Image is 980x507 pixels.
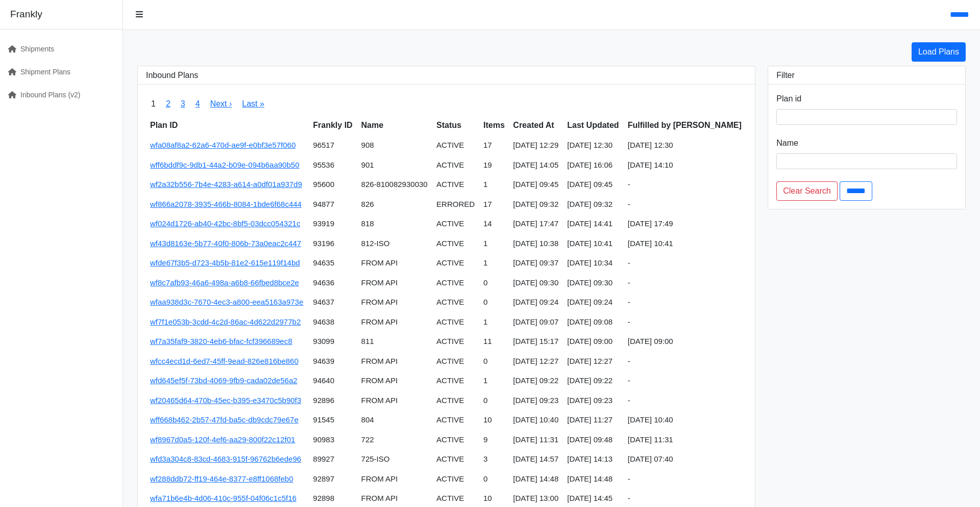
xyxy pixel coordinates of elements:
[432,195,479,215] td: ERRORED
[357,391,433,411] td: FROM API
[479,273,509,293] td: 0
[357,430,433,450] td: 722
[776,181,837,201] a: Clear Search
[146,115,309,136] th: Plan ID
[309,430,357,450] td: 90983
[563,371,623,391] td: [DATE] 09:22
[563,312,623,332] td: [DATE] 09:08
[309,371,357,391] td: 94640
[150,219,300,228] a: wf024d1726-ab40-42bc-8bf5-03dcc054321c
[357,175,433,195] td: 826-810082930030
[150,474,293,483] a: wf288ddb72-ff19-464e-8377-e8ff1068feb0
[357,352,433,371] td: FROM API
[357,195,433,215] td: 826
[432,332,479,352] td: ACTIVE
[563,234,623,254] td: [DATE] 10:41
[563,469,623,489] td: [DATE] 14:48
[776,93,801,105] label: Plan id
[432,253,479,273] td: ACTIVE
[509,449,563,469] td: [DATE] 14:57
[150,415,299,424] a: wff668b462-2b57-47fd-ba5c-db9cdc79e67e
[432,391,479,411] td: ACTIVE
[309,175,357,195] td: 95600
[309,332,357,352] td: 93099
[357,292,433,312] td: FROM API
[624,469,747,489] td: -
[357,155,433,175] td: 901
[479,352,509,371] td: 0
[509,195,563,215] td: [DATE] 09:32
[479,214,509,234] td: 14
[150,200,302,208] a: wf866a2078-3935-466b-8084-1bde6f68c444
[624,253,747,273] td: -
[150,396,301,405] a: wf20465d64-470b-45ec-b395-e3470c5b90f3
[432,175,479,195] td: ACTIVE
[479,332,509,352] td: 11
[509,410,563,430] td: [DATE] 10:40
[150,278,299,287] a: wf8c7afb93-46a6-498a-a6b8-66fbed8bce2e
[563,115,623,136] th: Last Updated
[432,352,479,371] td: ACTIVE
[563,410,623,430] td: [DATE] 11:27
[624,410,747,430] td: [DATE] 10:40
[357,312,433,332] td: FROM API
[357,136,433,155] td: 908
[357,273,433,293] td: FROM API
[509,253,563,273] td: [DATE] 09:37
[479,371,509,391] td: 1
[509,273,563,293] td: [DATE] 09:30
[357,253,433,273] td: FROM API
[479,115,509,136] th: Items
[563,155,623,175] td: [DATE] 16:06
[563,273,623,293] td: [DATE] 09:30
[776,70,957,80] h3: Filter
[150,239,301,248] a: wf43d8163e-5b77-40f0-806b-73a0eac2c447
[432,469,479,489] td: ACTIVE
[479,253,509,273] td: 1
[150,141,296,149] a: wfa08af8a2-62a6-470d-ae9f-e0bf3e57f060
[563,214,623,234] td: [DATE] 14:41
[563,332,623,352] td: [DATE] 09:00
[563,292,623,312] td: [DATE] 09:24
[166,99,170,108] a: 2
[309,352,357,371] td: 94639
[509,155,563,175] td: [DATE] 14:05
[357,410,433,430] td: 804
[309,214,357,234] td: 93919
[146,70,747,80] h3: Inbound Plans
[563,352,623,371] td: [DATE] 12:27
[624,214,747,234] td: [DATE] 17:49
[146,93,747,115] nav: pager
[479,136,509,155] td: 17
[509,136,563,155] td: [DATE] 12:29
[479,469,509,489] td: 0
[309,273,357,293] td: 94636
[309,410,357,430] td: 91545
[357,371,433,391] td: FROM API
[624,371,747,391] td: -
[309,469,357,489] td: 92897
[150,337,292,345] a: wf7a35faf9-3820-4eb6-bfac-fcf396689ec8
[509,292,563,312] td: [DATE] 09:24
[479,175,509,195] td: 1
[624,175,747,195] td: -
[479,312,509,332] td: 1
[181,99,185,108] a: 3
[563,195,623,215] td: [DATE] 09:32
[509,332,563,352] td: [DATE] 15:17
[309,449,357,469] td: 89927
[309,115,357,136] th: Frankly ID
[150,455,301,463] a: wfd3a304c8-83cd-4683-915f-96762b6ede96
[563,175,623,195] td: [DATE] 09:45
[309,292,357,312] td: 94637
[146,93,161,115] span: 1
[479,195,509,215] td: 17
[479,234,509,254] td: 1
[432,430,479,450] td: ACTIVE
[563,391,623,411] td: [DATE] 09:23
[509,234,563,254] td: [DATE] 10:38
[509,391,563,411] td: [DATE] 09:23
[150,494,297,502] a: wfa71b6e4b-4d06-410c-955f-04f06c1c5f16
[479,410,509,430] td: 10
[432,292,479,312] td: ACTIVE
